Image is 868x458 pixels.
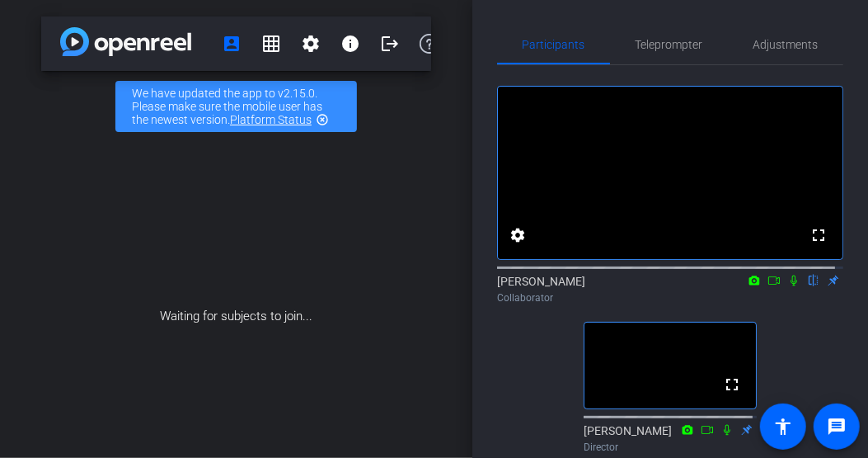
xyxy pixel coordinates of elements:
[508,225,528,245] mat-icon: settings
[261,34,281,54] mat-icon: grid_on
[584,423,757,455] div: [PERSON_NAME]
[301,34,321,54] mat-icon: settings
[773,417,793,437] mat-icon: accessibility
[497,290,843,305] div: Collaborator
[584,440,757,455] div: Director
[722,375,742,394] mat-icon: fullscreen
[809,225,828,245] mat-icon: fullscreen
[753,39,819,50] span: Adjustments
[230,113,312,126] a: Platform Status
[316,113,329,126] mat-icon: highlight_off
[636,39,703,50] span: Teleprompter
[827,417,847,437] mat-icon: message
[523,39,585,50] span: Participants
[497,273,843,305] div: [PERSON_NAME]
[115,81,357,132] div: We have updated the app to v2.15.0. Please make sure the mobile user has the newest version.
[340,34,360,54] mat-icon: info
[60,27,191,56] img: app-logo
[804,272,823,287] mat-icon: flip
[380,34,400,54] mat-icon: logout
[222,34,242,54] mat-icon: account_box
